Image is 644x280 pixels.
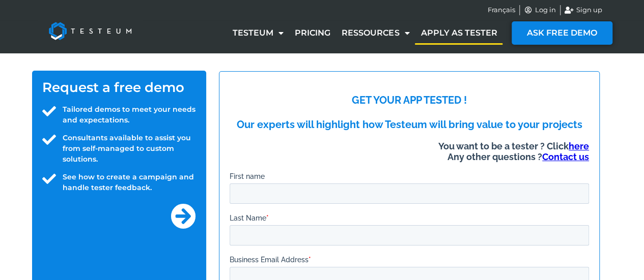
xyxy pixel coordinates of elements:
[574,5,602,15] span: Sign up
[336,21,415,45] a: Ressources
[60,172,195,193] span: See how to create a campaign and handle tester feedback.
[533,5,556,15] span: Log in
[527,29,597,37] span: ASK FREE DEMO
[227,21,289,45] a: Testeum
[60,104,195,126] span: Tailored demos to meet your needs and expectations.
[209,59,359,80] strong: You want to be a tester ? Click Any other questions ?
[60,133,195,165] span: Consultants available to assist you from self-managed to custom solutions.
[339,59,359,70] a: here
[415,21,502,45] a: Apply as tester
[512,21,612,45] a: ASK FREE DEMO
[227,21,502,45] nav: Menu
[524,5,556,15] a: Log in
[289,21,336,45] a: Pricing
[7,12,353,49] span: GET YOUR APP TESTED ! Our experts will highlight how Testeum will bring value to your projects
[313,70,359,80] a: Contact us
[488,5,515,15] a: Français
[42,81,196,94] h1: Request a free demo
[37,11,143,51] img: Testeum Logo - Application crowdtesting platform
[565,5,602,15] a: Sign up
